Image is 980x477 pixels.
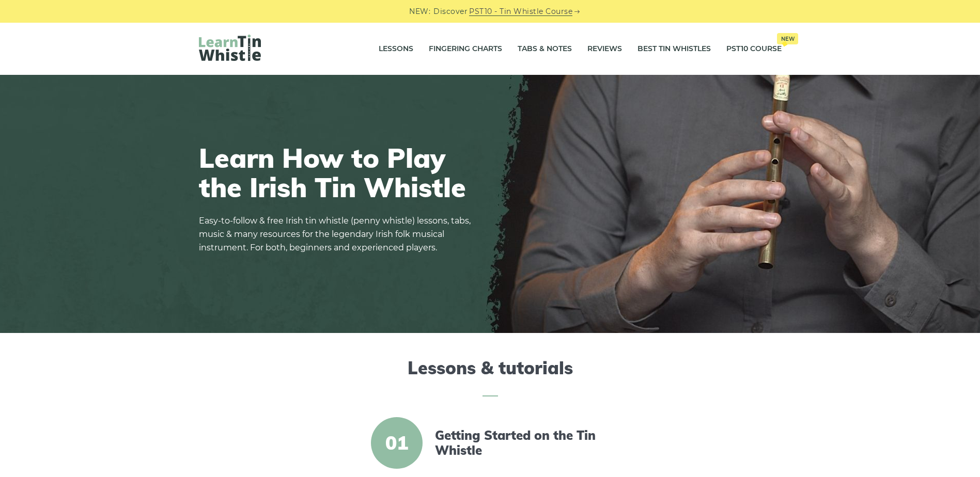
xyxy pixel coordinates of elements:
[435,428,613,458] a: Getting Started on the Tin Whistle
[199,35,261,61] img: LearnTinWhistle.com
[199,358,782,396] h2: Lessons & tutorials
[199,214,478,255] p: Easy-to-follow & free Irish tin whistle (penny whistle) lessons, tabs, music & many resources for...
[429,36,502,62] a: Fingering Charts
[379,36,413,62] a: Lessons
[637,36,711,62] a: Best Tin Whistles
[777,33,798,44] span: New
[587,36,622,62] a: Reviews
[726,36,782,62] a: PST10 CourseNew
[371,417,423,469] span: 01
[199,143,478,202] h1: Learn How to Play the Irish Tin Whistle
[518,36,572,62] a: Tabs & Notes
